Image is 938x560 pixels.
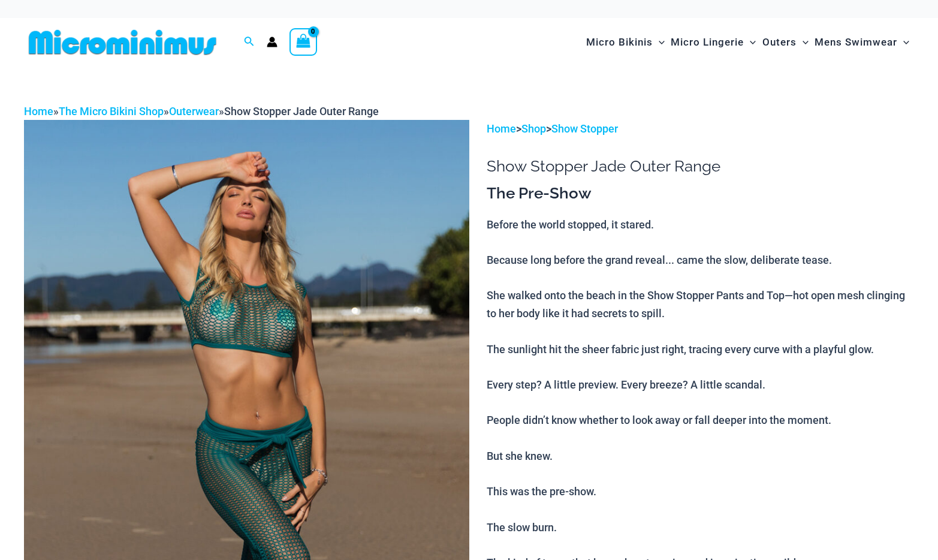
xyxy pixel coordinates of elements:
a: Mens SwimwearMenu ToggleMenu Toggle [812,24,912,61]
h1: Show Stopper Jade Outer Range [487,157,914,176]
a: Account icon link [267,37,278,47]
a: Outerwear [169,105,219,118]
span: Menu Toggle [744,27,756,58]
a: Micro LingerieMenu ToggleMenu Toggle [668,24,759,61]
span: Micro Bikinis [586,27,653,58]
nav: Site Navigation [581,22,914,62]
span: Outers [762,27,797,58]
span: Menu Toggle [653,27,665,58]
h3: The Pre-Show [487,183,914,204]
span: Menu Toggle [897,27,909,58]
a: Search icon link [244,35,255,50]
span: Show Stopper Jade Outer Range [224,105,379,118]
a: Micro BikinisMenu ToggleMenu Toggle [583,24,668,61]
span: » » » [24,105,379,118]
a: Home [24,105,53,118]
a: Shop [521,122,546,135]
img: MM SHOP LOGO FLAT [24,29,221,56]
p: > > [487,120,914,138]
a: The Micro Bikini Shop [59,105,164,118]
a: Show Stopper [551,122,618,135]
a: OutersMenu ToggleMenu Toggle [759,24,812,61]
a: View Shopping Cart, empty [289,28,317,56]
span: Mens Swimwear [815,27,897,58]
span: Menu Toggle [797,27,809,58]
span: Micro Lingerie [671,27,744,58]
a: Home [487,122,516,135]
